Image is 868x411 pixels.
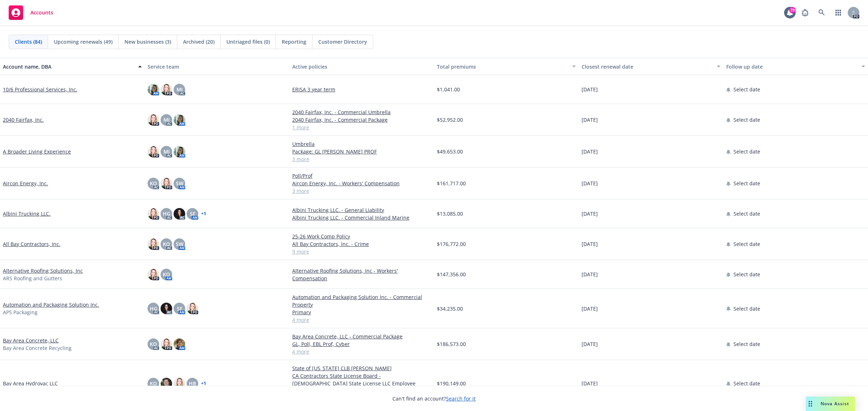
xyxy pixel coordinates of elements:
a: Automation and Packaging Solution Inc. [3,301,99,308]
span: $49,653.00 [437,148,463,155]
img: photo [187,303,198,314]
a: Search for it [446,395,476,402]
span: [DATE] [582,148,598,155]
span: SW [176,240,183,248]
a: 4 more [292,316,431,324]
span: [DATE] [582,86,598,93]
a: Bay Area Concrete, LLC - Commercial Package [292,333,431,340]
span: Select date [733,179,760,187]
span: Can't find an account? [392,395,476,402]
span: Select date [733,380,760,387]
span: [DATE] [582,116,598,124]
span: New businesses (3) [124,38,171,46]
div: Follow up date [726,63,857,70]
a: Primary [292,308,431,316]
span: [DATE] [582,179,598,187]
button: Service team [145,58,289,75]
span: [DATE] [582,340,598,348]
img: photo [148,146,159,157]
a: Albini Trucking LLC. - General Liability [292,206,431,214]
img: photo [174,146,185,157]
span: $1,041.00 [437,86,460,93]
span: $34,235.00 [437,305,463,312]
img: photo [148,208,159,220]
span: KO [163,271,170,278]
span: $13,085.00 [437,210,463,217]
img: photo [148,84,159,95]
span: Clients (84) [15,38,42,46]
a: Report a Bug [798,5,812,20]
span: KO [150,179,157,187]
a: State of [US_STATE] CLB [PERSON_NAME] [292,364,431,372]
span: ARS Roofing and Gutters [3,274,62,282]
span: [DATE] [582,210,598,217]
span: MJ [163,116,170,124]
a: All Bay Contractors, Inc. [3,240,60,248]
a: Automation and Packaging Solution Inc. - Commercial Property [292,293,431,308]
span: Select date [733,148,760,155]
span: Reporting [282,38,306,46]
span: Archived (20) [183,38,214,46]
span: Select date [733,340,760,348]
a: 2040 Fairfax, Inc. - Commercial Umbrella [292,108,431,116]
img: photo [174,378,185,389]
a: 3 more [292,187,431,195]
a: 25-26 Work Comp Policy [292,233,431,240]
span: [DATE] [582,380,598,387]
span: HG [163,210,170,217]
span: $147,356.00 [437,271,466,278]
a: 10/6 Professional Services, Inc. [3,86,77,93]
span: Nova Assist [821,401,849,407]
span: Select date [733,271,760,278]
span: Select date [733,116,760,124]
span: $52,952.00 [437,116,463,124]
img: photo [161,338,172,350]
div: Account name, DBA [3,63,134,70]
div: Service team [148,63,286,70]
a: Albini Trucking LLC. - Commercial Inland Marine [292,214,431,221]
span: SF [177,305,182,312]
div: Total premiums [437,63,568,70]
span: MJ [163,148,170,155]
span: APS Packaging [3,308,38,316]
span: KO [163,240,170,248]
span: Select date [733,86,760,93]
a: Package: GL [PERSON_NAME] PROF [292,148,431,155]
a: Alternative Roofing Solutions, Inc [3,267,83,274]
button: Nova Assist [806,397,855,411]
span: SF [190,210,195,217]
a: ERISA 3 year term [292,86,431,93]
a: Alternative Roofing Solutions, Inc - Workers' Compensation [292,267,431,282]
span: KO [150,340,157,348]
span: HB [189,380,196,387]
span: Select date [733,210,760,217]
a: Albini Trucking LLC. [3,210,51,217]
a: CA Contractors State License Board - [DEMOGRAPHIC_DATA] State License LLC Employee Worker Bond [292,372,431,395]
span: Upcoming renewals (49) [54,38,112,46]
a: 3 more [292,155,431,163]
a: Poll/Prof [292,172,431,179]
a: 9 more [292,248,431,255]
span: [DATE] [582,271,598,278]
img: photo [174,208,185,220]
img: photo [174,338,185,350]
a: Bay Area Concrete, LLC [3,337,59,344]
span: $161,717.00 [437,179,466,187]
img: photo [174,114,185,126]
button: Active policies [289,58,434,75]
a: 2040 Fairfax, Inc. - Commercial Package [292,116,431,124]
a: Switch app [831,5,846,20]
img: photo [161,378,172,389]
span: KO [150,380,157,387]
a: Aircon Energy, Inc. - Workers' Compensation [292,179,431,187]
img: photo [148,114,159,126]
a: Umbrella [292,140,431,148]
div: 79 [789,7,796,13]
img: photo [161,303,172,314]
span: Accounts [30,10,53,16]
